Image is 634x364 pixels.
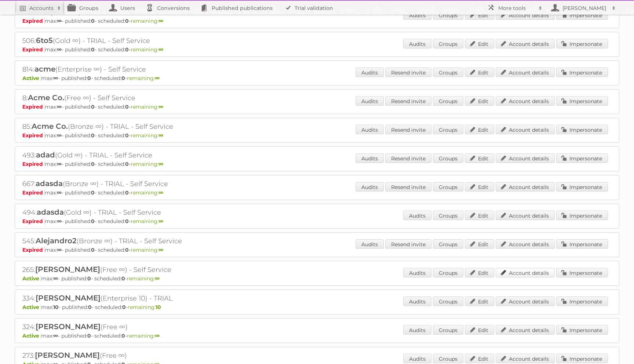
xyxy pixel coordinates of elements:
strong: 0 [87,332,91,339]
a: Groups [433,354,463,363]
a: Impersonate [556,354,608,363]
strong: ∞ [57,103,62,110]
span: Expired [22,103,45,110]
a: Impersonate [556,39,608,48]
a: Resend invite [385,68,431,77]
p: max: - published: - scheduled: - [22,132,612,139]
strong: ∞ [57,18,62,24]
h2: 814: (Enterprise ∞) - Self Service [22,65,279,74]
a: Groups [433,96,463,106]
a: Audits [356,96,384,106]
span: remaining: [131,189,163,196]
strong: 0 [91,132,95,139]
a: Groups [433,268,463,277]
span: Expired [22,189,45,196]
p: max: - published: - scheduled: - [22,275,612,282]
a: Edit [465,354,494,363]
span: Expired [22,18,45,24]
h2: 265: (Free ∞) - Self Service [22,265,279,274]
a: Edit [465,96,494,106]
strong: 0 [125,161,129,167]
strong: ∞ [158,161,163,167]
strong: ∞ [158,247,163,253]
h2: 545: (Bronze ∞) - TRIAL - Self Service [22,236,279,246]
a: Resend invite [385,182,431,192]
a: Edit [465,296,494,306]
strong: ∞ [57,189,62,196]
span: Acme Co. [28,93,64,102]
strong: ∞ [57,46,62,53]
span: 6to5 [36,36,53,45]
strong: ∞ [155,332,160,339]
a: Account details [496,268,555,277]
p: max: - published: - scheduled: - [22,75,612,81]
strong: ∞ [53,275,58,282]
p: max: - published: - scheduled: - [22,189,612,196]
a: Impersonate [556,239,608,249]
strong: 0 [91,189,95,196]
strong: 0 [91,46,95,53]
strong: 0 [125,46,129,53]
a: Impersonate [556,296,608,306]
p: max: - published: - scheduled: - [22,304,612,310]
span: Active [22,304,41,310]
a: [PERSON_NAME] [546,1,619,15]
h2: 85: (Bronze ∞) - TRIAL - Self Service [22,122,279,131]
strong: 0 [125,189,129,196]
strong: 0 [125,132,129,139]
h2: 494: (Gold ∞) - TRIAL - Self Service [22,208,279,217]
h2: More tools [498,4,535,12]
span: remaining: [131,132,163,139]
h2: 273: (Free ∞) [22,351,279,360]
a: Audits [356,182,384,192]
p: max: - published: - scheduled: - [22,218,612,225]
a: Impersonate [556,182,608,192]
a: Edit [465,68,494,77]
a: Account details [496,125,555,134]
a: Accounts [15,1,65,15]
span: Expired [22,46,45,53]
a: Groups [433,182,463,192]
a: Edit [465,239,494,249]
a: Edit [465,39,494,48]
span: adasda [37,208,64,216]
p: max: - published: - scheduled: - [22,103,612,110]
span: Expired [22,247,45,253]
strong: ∞ [158,103,163,110]
span: adad [36,150,55,159]
a: Edit [465,211,494,220]
span: remaining: [128,304,161,310]
a: Account details [496,296,555,306]
a: Account details [496,39,555,48]
a: Audits [356,153,384,163]
span: [PERSON_NAME] [35,265,100,274]
a: Impersonate [556,268,608,277]
span: Expired [22,132,45,139]
a: Edit [465,125,494,134]
span: [PERSON_NAME] [35,351,100,360]
a: Groups [433,296,463,306]
a: Groups [433,125,463,134]
a: Groups [433,68,463,77]
a: Resend invite [385,239,431,249]
a: Users [106,1,142,15]
span: remaining: [131,46,163,53]
h2: 493: (Gold ∞) - TRIAL - Self Service [22,150,279,160]
strong: 10 [156,304,161,310]
a: Groups [433,153,463,163]
span: remaining: [131,103,163,110]
span: remaining: [131,18,163,24]
a: Account details [496,10,555,20]
a: Account details [496,211,555,220]
strong: 0 [91,161,95,167]
p: max: - published: - scheduled: - [22,247,612,253]
a: Audits [403,325,431,335]
a: Groups [433,10,463,20]
a: Edit [465,325,494,335]
h2: [PERSON_NAME] [561,4,608,12]
a: Impersonate [556,211,608,220]
a: Audits [403,268,431,277]
strong: ∞ [158,189,163,196]
a: Conversions [142,1,197,15]
strong: ∞ [158,218,163,225]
